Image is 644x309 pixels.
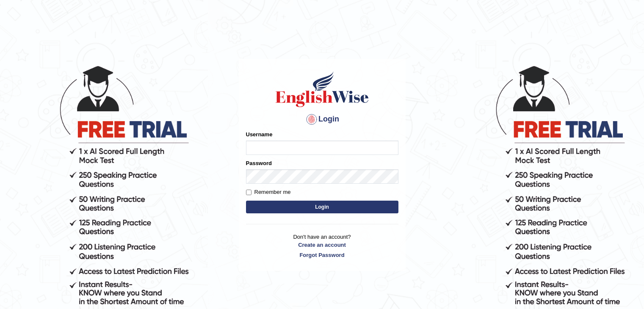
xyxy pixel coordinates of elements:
a: Create an account [246,241,398,249]
h4: Login [246,113,398,126]
input: Remember me [246,190,252,195]
label: Remember me [246,188,291,196]
a: Forgot Password [246,251,398,259]
img: Logo of English Wise sign in for intelligent practice with AI [274,70,370,108]
label: Password [246,159,272,167]
p: Don't have an account? [246,233,398,259]
label: Username [246,130,273,138]
button: Login [246,201,398,213]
